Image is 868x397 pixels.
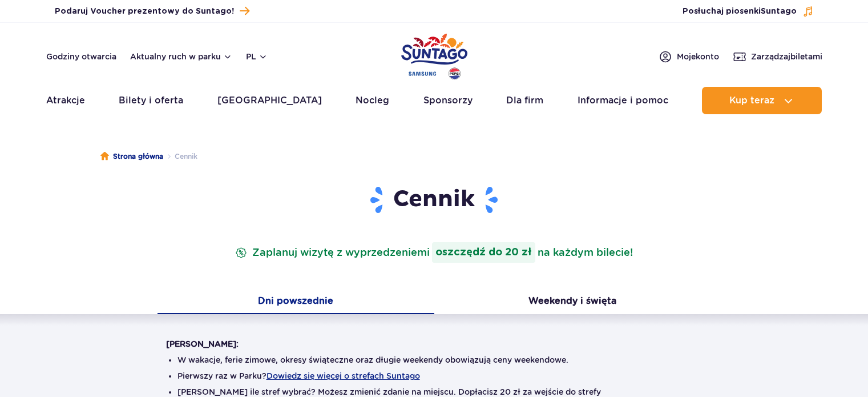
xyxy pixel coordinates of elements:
button: Dowiedz się więcej o strefach Suntago [267,371,420,380]
span: Kup teraz [729,95,774,106]
a: Atrakcje [46,87,85,114]
a: Bilety i oferta [119,87,183,114]
a: Mojekonto [659,50,719,63]
span: Posłuchaj piosenki [683,6,797,17]
a: Zarządzajbiletami [733,50,822,63]
span: Podaruj Voucher prezentowy do Suntago! [55,6,234,17]
span: Zarządzaj biletami [751,51,822,62]
span: Moje konto [677,51,719,62]
a: Dla firm [506,87,543,114]
button: pl [246,51,268,62]
a: [GEOGRAPHIC_DATA] [217,87,322,114]
strong: oszczędź do 20 zł [432,242,535,263]
button: Kup teraz [702,87,822,114]
li: Cennik [163,151,197,162]
strong: [PERSON_NAME]: [166,339,239,348]
p: Zaplanuj wizytę z wyprzedzeniem na każdym bilecie! [233,242,635,263]
li: Pierwszy raz w Parku? [177,370,691,382]
span: Suntago [761,7,797,15]
button: Dni powszednie [158,290,434,314]
button: Posłuchaj piosenkiSuntago [683,6,814,17]
a: Godziny otwarcia [46,51,116,62]
a: Podaruj Voucher prezentowy do Suntago! [55,3,249,19]
a: Sponsorzy [423,87,473,114]
a: Park of Poland [401,29,467,81]
a: Nocleg [356,87,389,114]
h1: Cennik [166,185,703,215]
a: Informacje i pomoc [578,87,668,114]
button: Weekendy i święta [434,290,711,314]
button: Aktualny ruch w parku [130,52,232,61]
a: Strona główna [100,151,163,162]
li: W wakacje, ferie zimowe, okresy świąteczne oraz długie weekendy obowiązują ceny weekendowe. [177,354,691,366]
